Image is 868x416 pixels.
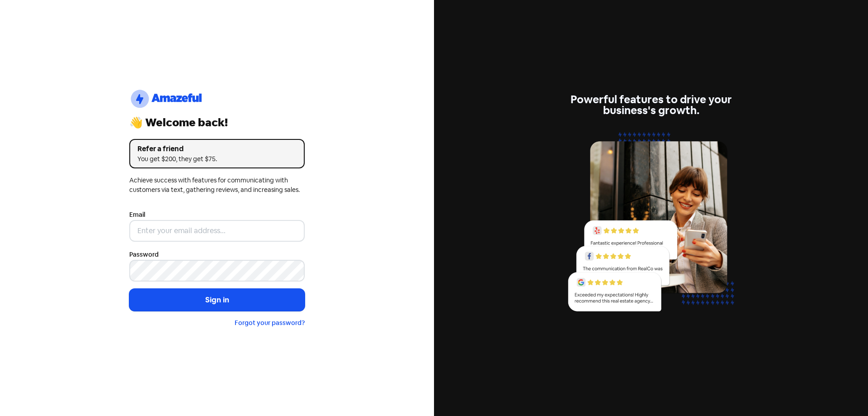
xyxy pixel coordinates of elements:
[129,117,305,128] div: 👋 Welcome back!
[129,176,305,195] div: Achieve success with features for communicating with customers via text, gathering reviews, and i...
[129,250,159,259] label: Password
[137,154,297,164] div: You get $200, they get $75.
[129,210,145,220] label: Email
[563,127,739,322] img: reviews
[137,143,297,154] div: Refer a friend
[235,319,305,327] a: Forgot your password?
[563,94,739,116] div: Powerful features to drive your business's growth.
[129,220,305,242] input: Enter your email address...
[129,289,305,311] button: Sign in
